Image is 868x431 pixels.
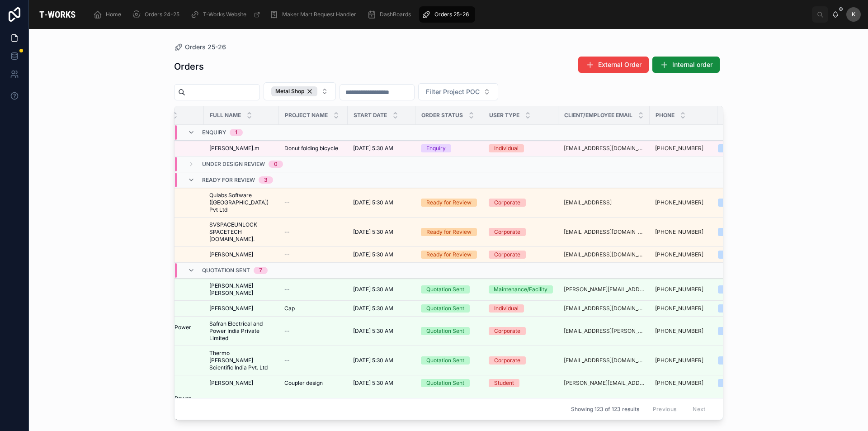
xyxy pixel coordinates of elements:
[655,357,712,364] a: [PHONE_NUMBER]
[202,176,255,184] span: Ready for Review
[426,327,464,335] div: Quotation Sent
[209,305,253,312] span: [PERSON_NAME]
[489,228,553,236] a: Corporate
[364,6,417,23] a: DashBoards
[655,286,712,293] a: [PHONE_NUMBER]
[564,357,644,364] a: [EMAIL_ADDRESS][DOMAIN_NAME]
[271,86,317,96] button: Unselect METAL_SHOP
[655,251,712,258] a: [PHONE_NUMBER]
[210,112,241,119] span: Full Name
[284,305,295,312] span: Cap
[494,356,520,365] div: Corporate
[353,228,393,236] span: [DATE] 5:30 AM
[209,145,274,152] a: [PERSON_NAME].m
[380,11,411,18] span: DashBoards
[655,145,712,152] a: [PHONE_NUMBER]
[672,60,712,69] span: Internal order
[489,144,553,152] a: Individual
[209,192,274,213] a: Qulabs Software ([GEOGRAPHIC_DATA]) Pvt Ltd
[656,112,675,119] span: Phone
[564,199,612,206] a: [EMAIL_ADDRESS]
[564,228,644,236] a: [EMAIL_ADDRESS][DOMAIN_NAME]
[353,379,393,387] span: [DATE] 5:30 AM
[235,129,237,136] div: 1
[353,228,410,236] a: [DATE] 5:30 AM
[418,83,498,100] button: Select Button
[655,228,712,236] a: [PHONE_NUMBER]
[421,112,463,119] span: Order Status
[185,43,226,52] span: Orders 25-26
[284,379,342,387] a: Coupler design
[564,305,644,312] a: [EMAIL_ADDRESS][DOMAIN_NAME]
[426,144,446,152] div: Enquiry
[209,305,274,312] a: [PERSON_NAME]
[655,199,703,206] a: [PHONE_NUMBER]
[106,11,121,18] span: Home
[494,327,520,335] div: Corporate
[564,327,644,335] a: [EMAIL_ADDRESS][PERSON_NAME][DOMAIN_NAME]
[259,267,262,274] div: 7
[426,379,464,387] div: Quotation Sent
[421,304,478,313] a: Quotation Sent
[655,251,703,258] a: [PHONE_NUMBER]
[209,145,259,152] span: [PERSON_NAME].m
[86,5,812,24] div: scrollable content
[353,286,393,293] span: [DATE] 5:30 AM
[426,199,472,207] div: Ready for Review
[264,82,336,100] button: Select Button
[421,251,478,259] a: Ready for Review
[426,228,472,236] div: Ready for Review
[188,6,265,23] a: T-Works Website
[655,199,712,206] a: [PHONE_NUMBER]
[209,379,253,387] span: [PERSON_NAME]
[284,286,342,293] a: --
[284,199,290,206] span: --
[489,251,553,259] a: Corporate
[353,357,410,364] a: [DATE] 5:30 AM
[494,304,519,313] div: Individual
[489,199,553,207] a: Corporate
[209,379,274,387] a: [PERSON_NAME]
[564,251,644,258] a: [EMAIL_ADDRESS][DOMAIN_NAME]
[284,145,342,152] a: Donut folding bicycle
[494,379,514,387] div: Student
[209,350,274,371] a: Thermo [PERSON_NAME] Scientific India Pvt. Ltd
[421,356,478,365] a: Quotation Sent
[434,11,469,18] span: Orders 25-26
[655,327,712,335] a: [PHONE_NUMBER]
[426,87,480,96] span: Filter Project POC
[353,251,410,258] a: [DATE] 5:30 AM
[353,199,410,206] a: [DATE] 5:30 AM
[494,251,520,259] div: Corporate
[598,60,642,69] span: External Order
[655,305,712,312] a: [PHONE_NUMBER]
[202,267,250,274] span: Quotation Sent
[494,228,520,236] div: Corporate
[284,357,342,364] a: --
[209,282,274,297] a: [PERSON_NAME] [PERSON_NAME]
[174,60,204,73] h1: Orders
[284,327,290,335] span: --
[489,356,553,365] a: Corporate
[426,251,472,259] div: Ready for Review
[203,11,246,18] span: T-Works Website
[564,379,644,387] a: [PERSON_NAME][EMAIL_ADDRESS][PERSON_NAME][DOMAIN_NAME]
[564,199,644,206] a: [EMAIL_ADDRESS]
[421,379,478,387] a: Quotation Sent
[36,7,79,22] img: App logo
[655,327,703,335] a: [PHONE_NUMBER]
[353,251,393,258] span: [DATE] 5:30 AM
[174,43,226,52] a: Orders 25-26
[564,286,644,293] a: [PERSON_NAME][EMAIL_ADDRESS][DOMAIN_NAME]
[564,145,644,152] a: [EMAIL_ADDRESS][DOMAIN_NAME]
[209,221,274,243] a: SVSPACEUNLOCK SPACETECH [DOMAIN_NAME].
[274,161,278,168] div: 0
[494,285,547,294] div: Maintenance/Facility
[489,112,519,119] span: User Type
